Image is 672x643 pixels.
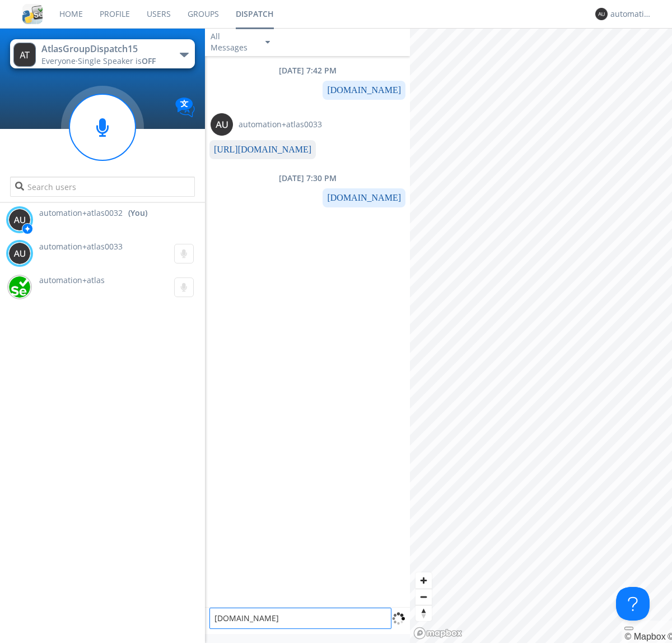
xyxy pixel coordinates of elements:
[416,572,432,589] button: Zoom in
[211,31,255,53] div: All Messages
[39,275,105,285] span: automation+atlas
[214,145,311,154] a: [URL][DOMAIN_NAME]
[10,177,194,197] input: Search users
[211,113,233,136] img: 373638.png
[205,173,410,184] div: [DATE] 7:30 PM
[22,4,43,24] img: cddb5a64eb264b2086981ab96f4c1ba7
[416,605,432,621] button: Reset bearing to north
[8,242,31,265] img: 373638.png
[327,193,401,202] a: [DOMAIN_NAME]
[595,8,608,20] img: 373638.png
[205,65,410,76] div: [DATE] 7:42 PM
[39,207,123,219] span: automation+atlas0032
[391,612,405,626] img: spin.svg
[8,209,31,231] img: 373638.png
[175,98,195,117] img: Translation enabled
[624,627,633,630] button: Toggle attribution
[416,589,432,605] span: Zoom out
[624,632,665,641] a: Mapbox
[78,55,156,66] span: Single Speaker is
[209,608,391,629] textarea: [DOMAIN_NAME]
[265,41,270,44] img: caret-down-sm.svg
[616,587,650,621] iframe: Toggle Customer Support
[41,55,167,67] div: Everyone ·
[327,85,401,95] a: [DOMAIN_NAME]
[128,207,147,219] div: (You)
[10,39,194,68] button: AtlasGroupDispatch15Everyone·Single Speaker isOFF
[413,627,463,640] a: Mapbox logo
[41,43,167,55] div: AtlasGroupDispatch15
[416,589,432,605] button: Zoom out
[416,605,432,621] span: Reset bearing to north
[239,119,322,130] span: automation+atlas0033
[8,276,31,298] img: d2d01cd9b4174d08988066c6d424eccd
[39,241,123,252] span: automation+atlas0033
[610,8,652,20] div: automation+atlas0032
[142,55,156,66] span: OFF
[13,43,36,67] img: 373638.png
